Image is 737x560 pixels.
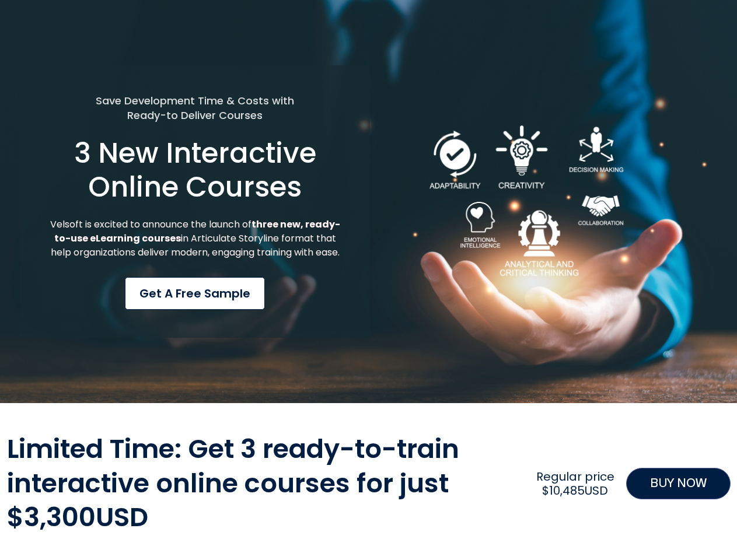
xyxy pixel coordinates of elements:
span: BUY NOW [650,474,707,493]
h2: Regular price $10,485USD [530,470,620,498]
strong: three new, ready-to-use eLearning courses [54,218,340,245]
h2: Limited Time: Get 3 ready-to-train interactive online courses for just $3,300USD [7,432,525,535]
p: Velsoft is excited to announce the launch of in Articulate Storyline format that help organizatio... [48,218,342,260]
a: BUY NOW [626,468,731,499]
a: Get a Free Sample [125,277,265,310]
span: Get a Free Sample [139,285,250,302]
h1: 3 New Interactive Online Courses [48,136,342,204]
h5: Save Development Time & Costs with Ready-to Deliver Courses [48,93,342,123]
